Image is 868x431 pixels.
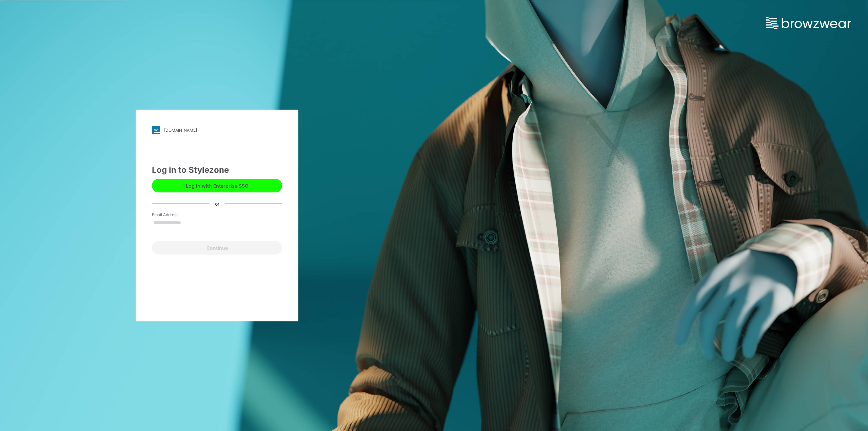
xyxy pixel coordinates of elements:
[210,200,225,207] div: or
[152,212,199,218] label: Email Address
[152,126,282,134] a: [DOMAIN_NAME]
[152,126,160,134] img: stylezone-logo.562084cfcfab977791bfbf7441f1a819.svg
[164,128,197,133] div: [DOMAIN_NAME]
[766,17,851,29] img: browzwear-logo.e42bd6dac1945053ebaf764b6aa21510.svg
[152,164,282,176] div: Log in to Stylezone
[152,179,282,192] button: Log in with Enterprise SSO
